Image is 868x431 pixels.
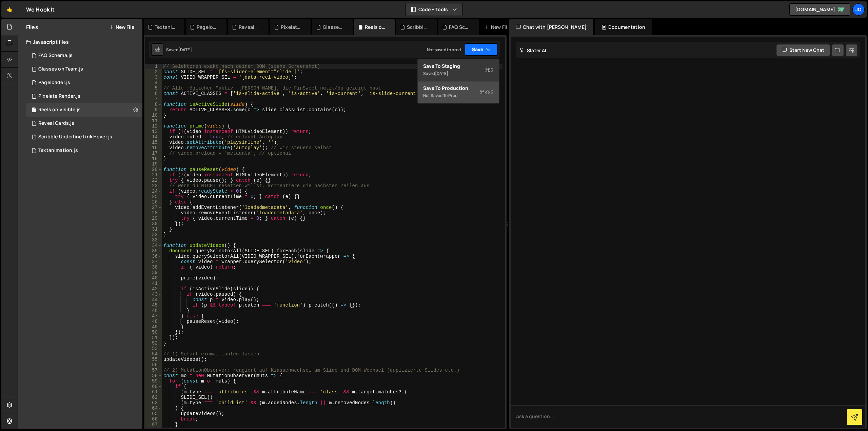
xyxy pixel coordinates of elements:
[145,102,162,107] div: 8
[145,145,162,151] div: 16
[145,351,162,357] div: 54
[145,91,162,96] div: 6
[145,270,162,275] div: 39
[427,47,461,53] div: Not saved to prod
[449,24,471,31] div: FAQ Schema.js
[145,259,162,265] div: 37
[145,129,162,134] div: 13
[38,148,78,154] div: Textanimation.js
[26,76,142,90] div: 16958/46592.js
[145,183,162,189] div: 23
[166,47,192,53] div: Saved
[423,92,494,100] div: Not saved to prod
[38,93,80,99] div: Pixelate Render.js
[145,178,162,183] div: 22
[480,89,494,96] span: S
[26,49,142,62] div: 16958/46495.js
[145,313,162,319] div: 47
[145,335,162,340] div: 51
[145,368,162,373] div: 57
[145,362,162,368] div: 56
[145,357,162,362] div: 55
[145,189,162,194] div: 24
[197,24,218,31] div: Pageloader.js
[145,422,162,427] div: 67
[145,378,162,384] div: 59
[145,64,162,69] div: 1
[26,90,142,103] div: 16958/46500.js
[38,107,81,113] div: Reels on visible.js
[145,330,162,335] div: 50
[145,237,162,243] div: 33
[145,232,162,237] div: 32
[281,24,302,31] div: Pixelate Render.js
[145,319,162,324] div: 48
[26,144,142,157] div: 16958/46594.js
[145,123,162,129] div: 12
[145,389,162,395] div: 61
[145,210,162,216] div: 28
[418,59,499,81] button: Save to StagingS Saved[DATE]
[145,199,162,205] div: 26
[418,81,499,103] button: Save to ProductionS Not saved to prod
[145,406,162,411] div: 64
[26,117,142,130] div: 16958/46501.js
[145,167,162,172] div: 20
[155,24,176,31] div: Textanimation.js
[145,216,162,221] div: 29
[145,107,162,113] div: 9
[145,275,162,281] div: 40
[145,161,162,167] div: 19
[145,221,162,227] div: 30
[145,395,162,400] div: 62
[145,151,162,156] div: 17
[145,80,162,85] div: 4
[18,35,142,49] div: Javascript files
[145,308,162,313] div: 46
[145,416,162,422] div: 66
[145,346,162,351] div: 53
[26,5,55,14] div: We Hook It
[465,43,498,56] button: Save
[145,194,162,199] div: 25
[145,281,162,286] div: 41
[484,24,513,31] div: New File
[145,140,162,145] div: 15
[145,373,162,378] div: 58
[595,19,652,35] div: Documentation
[26,103,142,117] div: 16958/46498.js
[145,243,162,248] div: 34
[145,172,162,178] div: 21
[26,130,142,144] div: 16958/46496.js
[32,108,36,113] span: 1
[145,227,162,232] div: 31
[145,69,162,75] div: 2
[485,67,494,74] span: S
[145,156,162,161] div: 18
[1,1,18,18] a: 🤙
[423,63,494,70] div: Save to Staging
[145,265,162,270] div: 38
[145,297,162,302] div: 44
[145,205,162,210] div: 27
[38,134,112,140] div: Scribble Underline Link Hover.js
[145,85,162,91] div: 5
[38,66,83,72] div: Glasses on Team.js
[26,62,142,76] div: 16958/46499.js
[423,70,494,78] div: Saved
[423,85,494,92] div: Save to Production
[38,80,70,86] div: Pageloader.js
[178,47,192,53] div: [DATE]
[145,411,162,416] div: 65
[145,302,162,308] div: 45
[109,24,134,30] button: New File
[776,44,830,56] button: Start new chat
[239,24,260,31] div: Reveal Cards.js
[323,24,344,31] div: Glasses on Team.js
[406,3,462,16] button: Code + Tools
[852,3,865,16] a: Jo
[407,24,429,31] div: Scribble Underline Link Hover.js
[145,254,162,259] div: 36
[145,134,162,140] div: 14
